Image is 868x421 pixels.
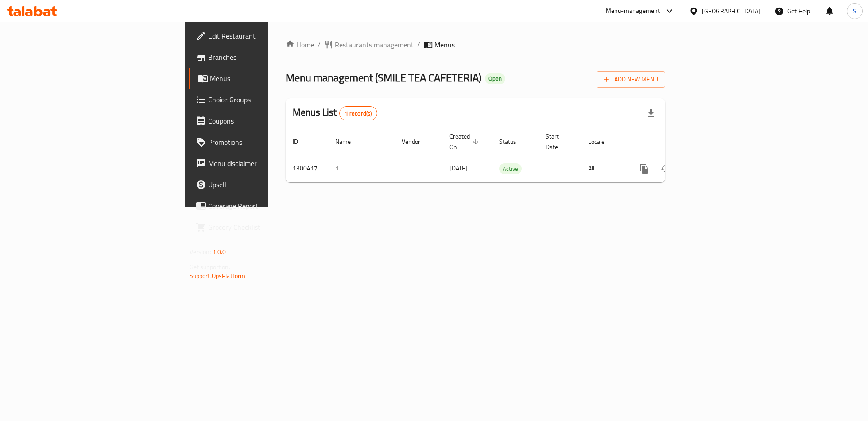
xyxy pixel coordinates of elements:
[190,261,230,273] span: Get support on:
[402,136,432,147] span: Vendor
[485,73,505,84] div: Open
[189,89,330,110] a: Choice Groups
[581,155,627,182] td: All
[189,195,330,216] a: Coverage Report
[640,103,662,124] div: Export file
[213,246,226,258] span: 1.0.0
[189,110,330,131] a: Coupons
[340,109,377,118] span: 1 record(s)
[208,201,323,211] span: Coverage Report
[449,162,468,174] span: [DATE]
[208,31,323,41] span: Edit Restaurant
[485,75,505,82] span: Open
[597,71,665,88] button: Add New Menu
[546,131,570,152] span: Start Date
[634,158,655,179] button: more
[499,164,522,174] span: Active
[208,158,323,169] span: Menu disclaimer
[293,106,377,120] h2: Menus List
[627,128,726,155] th: Actions
[286,128,726,182] table: enhanced table
[208,52,323,62] span: Branches
[434,39,455,50] span: Menus
[189,131,330,153] a: Promotions
[208,137,323,147] span: Promotions
[604,74,658,85] span: Add New Menu
[286,39,665,50] nav: breadcrumb
[189,153,330,174] a: Menu disclaimer
[208,116,323,126] span: Coupons
[208,94,323,105] span: Choice Groups
[324,39,414,50] a: Restaurants management
[286,68,481,88] span: Menu management ( SMILE TEA CAFETERIA )
[189,25,330,46] a: Edit Restaurant
[208,222,323,232] span: Grocery Checklist
[293,136,310,147] span: ID
[588,136,616,147] span: Locale
[339,106,378,120] div: Total records count
[189,174,330,195] a: Upsell
[655,158,676,179] button: Change Status
[189,46,330,68] a: Branches
[208,179,323,190] span: Upsell
[417,39,420,50] li: /
[190,270,246,282] a: Support.OpsPlatform
[335,136,362,147] span: Name
[606,6,660,16] div: Menu-management
[449,131,481,152] span: Created On
[210,73,323,84] span: Menus
[853,6,856,16] span: S
[335,39,414,50] span: Restaurants management
[702,6,760,16] div: [GEOGRAPHIC_DATA]
[189,68,330,89] a: Menus
[190,246,211,258] span: Version:
[539,155,581,182] td: -
[189,216,330,238] a: Grocery Checklist
[328,155,395,182] td: 1
[499,136,528,147] span: Status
